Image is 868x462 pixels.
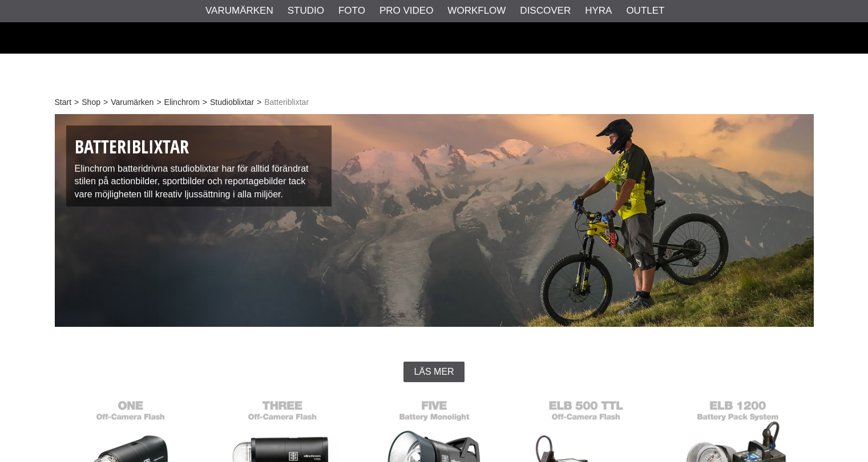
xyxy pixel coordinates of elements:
[55,96,72,108] a: Start
[380,3,433,18] a: Pro Video
[585,3,612,18] a: Hyra
[66,125,332,206] div: Elinchrom batteridrivna studioblixtar har för alltid förändrat stilen på actionbilder, sportbilde...
[103,96,108,108] span: >
[210,96,254,108] a: Studioblixtar
[338,3,365,18] a: Foto
[257,96,261,108] span: >
[75,134,324,160] h1: Batteriblixtar
[74,96,79,108] span: >
[205,3,273,18] a: Varumärken
[626,3,664,18] a: Outlet
[203,96,207,108] span: >
[156,96,161,108] span: >
[414,367,454,377] span: Läs mer
[264,96,309,108] span: Batteriblixtar
[82,96,100,108] a: Shop
[55,114,814,327] img: Batteriblixtar Elinchrom
[447,3,506,18] a: Workflow
[111,96,154,108] a: Varumärken
[520,3,571,18] a: Discover
[55,334,814,350] h2: Batteridrivna studioblixtar - Alltid redo för äventyr överallt
[164,96,200,108] a: Elinchrom
[288,3,324,18] a: Studio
